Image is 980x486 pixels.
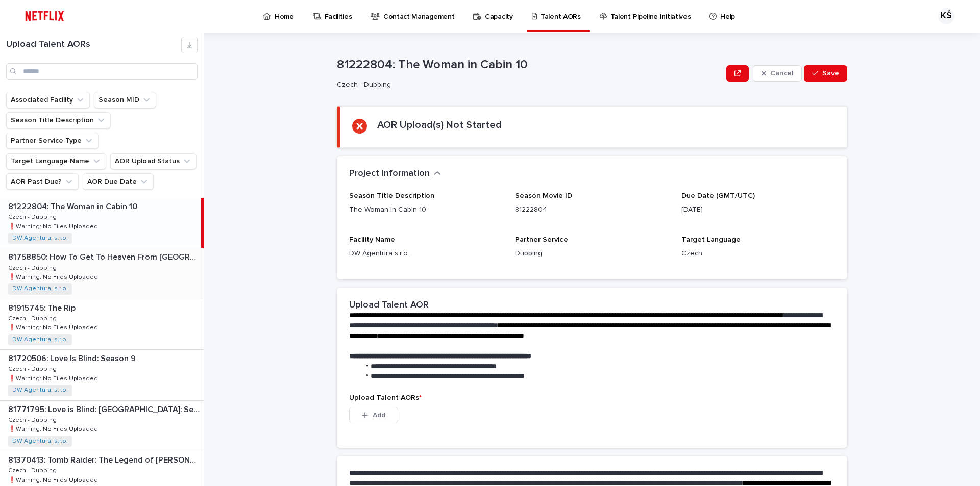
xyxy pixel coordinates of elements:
span: Cancel [770,70,793,77]
a: DW Agentura, s.r.o. [12,336,68,343]
p: ❗️Warning: No Files Uploaded [8,322,100,331]
span: Add [373,412,385,419]
p: Czech - Dubbing [8,263,59,272]
p: Czech - Dubbing [8,465,59,474]
p: Czech - Dubbing [8,415,59,424]
p: DW Agentura s.r.o. [349,248,503,259]
button: Season MID [94,92,156,108]
a: DW Agentura, s.r.o. [12,438,68,445]
span: Facility Name [349,236,395,243]
p: 81915745: The Rip [8,301,78,313]
button: AOR Upload Status [110,153,197,169]
input: Search [6,63,198,80]
p: Dubbing [515,248,669,259]
h1: Upload Talent AORs [6,39,181,50]
h2: AOR Upload(s) Not Started [377,119,502,131]
button: Target Language Name [6,153,106,169]
span: Season Title Description [349,192,434,199]
p: ❗️Warning: No Files Uploaded [8,221,100,231]
button: Season Title Description [6,112,111,129]
p: 81758850: How To Get To Heaven From Belfast: Season 1 [8,250,202,262]
p: Czech - Dubbing [8,313,59,322]
a: DW Agentura, s.r.o. [12,235,68,242]
p: Czech - Dubbing [8,212,59,221]
span: Upload Talent AORs [349,394,422,401]
span: Target Language [681,236,741,243]
p: 81222804: The Woman in Cabin 10 [8,200,139,212]
div: KŠ [938,8,954,24]
p: 81720506: Love Is Blind: Season 9 [8,352,138,364]
p: ❗️Warning: No Files Uploaded [8,424,100,433]
h2: Project Information [349,168,430,180]
p: 81222804 [515,204,669,215]
p: ❗️Warning: No Files Uploaded [8,272,100,281]
p: The Woman in Cabin 10 [349,204,503,215]
button: Associated Facility [6,92,90,108]
p: Czech - Dubbing [337,81,718,89]
img: ifQbXi3ZQGMSEF7WDB7W [20,6,69,27]
a: DW Agentura, s.r.o. [12,285,68,292]
h2: Upload Talent AOR [349,300,429,311]
span: Save [822,70,839,77]
button: AOR Due Date [83,173,154,190]
button: Cancel [753,65,802,82]
button: Save [804,65,847,82]
a: DW Agentura, s.r.o. [12,387,68,394]
p: ❗️Warning: No Files Uploaded [8,475,100,484]
span: Season Movie ID [515,192,572,199]
span: Partner Service [515,236,568,243]
p: Czech [681,248,835,259]
button: Partner Service Type [6,133,99,149]
p: [DATE] [681,204,835,215]
p: Czech - Dubbing [8,364,59,373]
button: Project Information [349,168,441,180]
button: AOR Past Due? [6,173,79,190]
button: Add [349,407,398,423]
p: 81771795: Love is Blind: [GEOGRAPHIC_DATA]: Season 1 [8,403,202,415]
p: 81370413: Tomb Raider: The Legend of Lara Croft: Season 2 [8,453,202,465]
span: Due Date (GMT/UTC) [681,192,755,199]
p: 81222804: The Woman in Cabin 10 [337,58,722,72]
p: ❗️Warning: No Files Uploaded [8,373,100,382]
